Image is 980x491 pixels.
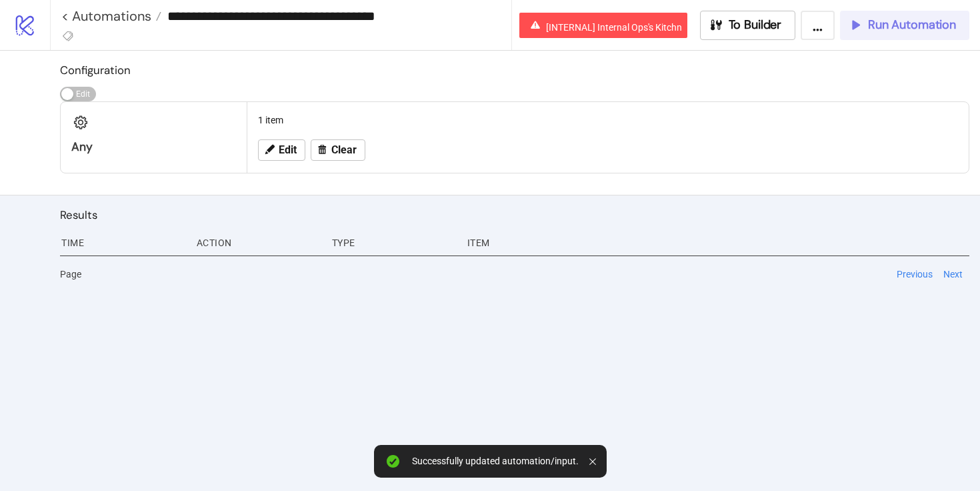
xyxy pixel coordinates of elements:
[840,11,969,40] button: Run Automation
[801,11,835,40] button: ...
[60,230,186,256] div: Time
[331,144,357,156] span: Clear
[279,144,297,156] span: Edit
[700,11,796,40] button: To Builder
[893,267,937,282] button: Previous
[546,22,682,33] span: [INTERNAL] Internal Ops's Kitchn
[60,61,969,79] h2: Configuration
[412,456,579,467] div: Successfully updated automation/input.
[939,267,967,282] button: Next
[253,107,963,133] div: 1 item
[60,267,81,282] span: Page
[61,9,161,23] a: < Automations
[331,230,457,256] div: Type
[195,230,321,256] div: Action
[60,206,969,223] h2: Results
[466,230,969,256] div: Item
[868,17,956,33] span: Run Automation
[311,139,365,161] button: Clear
[729,17,782,33] span: To Builder
[258,139,305,161] button: Edit
[71,139,236,155] div: any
